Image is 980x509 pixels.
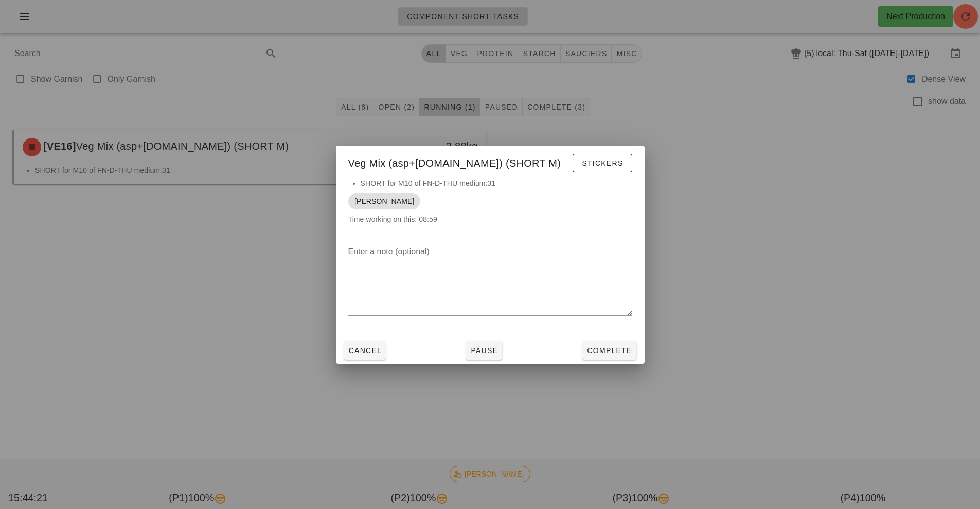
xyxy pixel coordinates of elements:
[348,346,382,355] span: Cancel
[582,341,636,360] button: Complete
[361,178,632,189] li: SHORT for M10 of FN-D-THU medium:31
[336,178,645,235] div: Time working on this: 08:59
[336,146,645,178] div: Veg Mix (asp+[DOMAIN_NAME]) (SHORT M)
[581,159,623,167] span: Stickers
[344,341,386,360] button: Cancel
[466,341,502,360] button: Pause
[586,346,632,355] span: Complete
[354,193,414,209] span: [PERSON_NAME]
[573,154,632,172] button: Stickers
[470,346,498,355] span: Pause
